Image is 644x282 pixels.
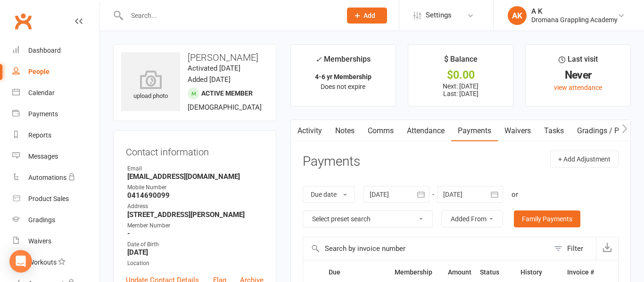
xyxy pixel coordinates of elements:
a: Gradings [12,209,99,231]
div: Payments [28,110,58,118]
div: Dashboard [28,47,61,54]
div: Email [127,164,264,173]
strong: 4-6 yr Membership [315,73,372,81]
div: Reports [28,131,51,139]
a: Product Sales [12,188,99,209]
div: Waivers [28,237,51,245]
a: Family Payments [514,210,580,227]
span: [DEMOGRAPHIC_DATA] [188,103,262,112]
strong: [EMAIL_ADDRESS][DOMAIN_NAME] [127,172,264,181]
div: Filter [567,243,583,254]
input: Search by invoice number [303,237,549,260]
a: Automations [12,167,99,188]
h3: Payments [303,154,360,169]
button: Filter [549,237,596,260]
div: Messages [28,153,58,160]
div: Location [127,259,264,268]
div: or [512,189,518,200]
div: $ Balance [444,53,478,70]
div: Calendar [28,89,55,97]
i: ✓ [315,55,322,64]
div: Date of Birth [127,240,264,249]
a: Waivers [498,120,537,142]
a: Reports [12,125,99,146]
div: upload photo [121,70,180,101]
span: Add [363,12,375,19]
p: Next: [DATE] Last: [DATE] [417,82,504,97]
span: Active member [201,89,253,97]
button: Added From [441,210,503,227]
div: Workouts [28,258,57,266]
div: AK [508,6,527,25]
div: Mobile Number [127,183,264,192]
button: + Add Adjustment [550,151,619,168]
a: Payments [12,104,99,125]
a: Comms [361,120,400,142]
div: Dromana Grappling Academy [531,16,618,24]
time: Activated [DATE] [188,64,240,73]
h3: Contact information [126,143,264,157]
a: Messages [12,146,99,167]
div: Gradings [28,216,55,224]
div: People [28,68,50,75]
strong: [DATE] [127,248,264,257]
strong: [STREET_ADDRESS][PERSON_NAME] [127,210,264,219]
a: Waivers [12,231,99,252]
div: Never [534,70,622,80]
a: People [12,61,99,82]
a: Attendance [400,120,451,142]
a: Notes [329,120,361,142]
span: Settings [426,5,452,26]
h3: [PERSON_NAME] [121,52,268,63]
a: Clubworx [11,9,35,33]
button: Due date [303,186,355,203]
div: A K [531,7,618,16]
button: Add [347,8,387,24]
div: Memberships [315,53,371,71]
div: Open Intercom Messenger [9,250,32,273]
a: Activity [291,120,329,142]
div: Member Number [127,221,264,230]
div: $0.00 [417,70,504,80]
a: Calendar [12,82,99,104]
a: view attendance [554,84,602,91]
input: Search... [124,9,335,22]
a: Dashboard [12,40,99,61]
span: Does not expire [321,83,365,90]
div: Address [127,202,264,211]
div: Last visit [559,53,598,70]
div: Product Sales [28,195,69,202]
a: Payments [451,120,498,142]
time: Added [DATE] [188,75,231,84]
a: Tasks [537,120,570,142]
a: Workouts [12,252,99,273]
strong: 0414690099 [127,191,264,200]
strong: - [127,229,264,238]
div: Automations [28,174,66,181]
